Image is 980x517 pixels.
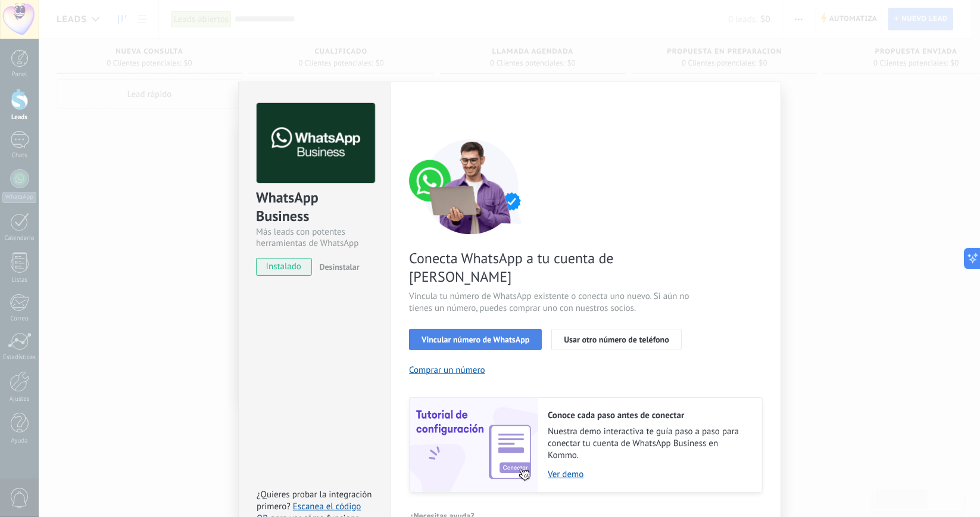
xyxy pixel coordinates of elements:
span: Nuestra demo interactiva te guía paso a paso para conectar tu cuenta de WhatsApp Business en Kommo. [548,426,750,462]
span: instalado [257,258,311,276]
span: Vincular número de WhatsApp [422,335,529,344]
span: Vincula tu número de WhatsApp existente o conecta uno nuevo. Si aún no tienes un número, puedes c... [409,291,692,314]
div: WhatsApp Business [256,188,373,226]
h2: Conoce cada paso antes de conectar [548,410,750,421]
span: Usar otro número de teléfono [564,335,669,344]
img: logo_main.png [257,103,375,183]
span: Desinstalar [320,261,360,272]
button: Vincular número de WhatsApp [409,329,542,350]
span: Conecta WhatsApp a tu cuenta de [PERSON_NAME] [409,249,692,286]
button: Desinstalar [315,258,360,276]
span: ¿Quieres probar la integración primero? [257,489,372,512]
a: Ver demo [548,469,750,480]
button: Usar otro número de teléfono [551,329,681,350]
div: Más leads con potentes herramientas de WhatsApp [256,226,373,249]
button: Comprar un número [409,365,485,376]
img: connect number [409,139,534,234]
